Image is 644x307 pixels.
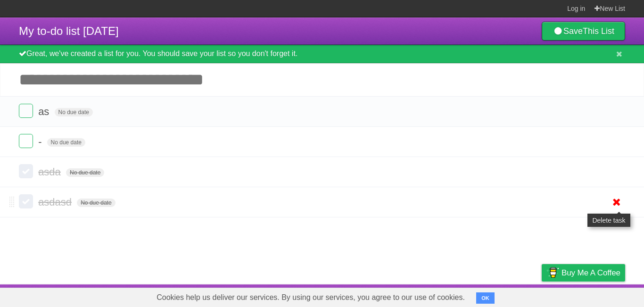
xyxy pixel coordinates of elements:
[476,292,495,304] button: OK
[147,288,474,307] span: Cookies help us deliver our services. By using our services, you agree to our use of cookies.
[19,25,119,37] span: My to-do list [DATE]
[546,265,559,281] img: Buy me a coffee
[497,287,518,305] a: Terms
[447,287,486,305] a: Developers
[561,265,620,281] span: Buy me a coffee
[38,136,44,148] span: -
[19,104,33,118] label: Done
[19,194,33,208] label: Done
[416,287,436,305] a: About
[38,196,74,208] span: asdasd
[47,138,85,147] span: No due date
[19,134,33,148] label: Done
[77,199,115,207] span: No due date
[542,264,625,282] a: Buy me a coffee
[66,168,104,177] span: No due date
[38,106,51,117] span: as
[55,108,93,116] span: No due date
[38,166,63,178] span: asda
[566,287,625,305] a: Suggest a feature
[583,26,614,36] b: This List
[19,164,33,178] label: Done
[529,287,554,305] a: Privacy
[542,22,625,41] a: SaveThis List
